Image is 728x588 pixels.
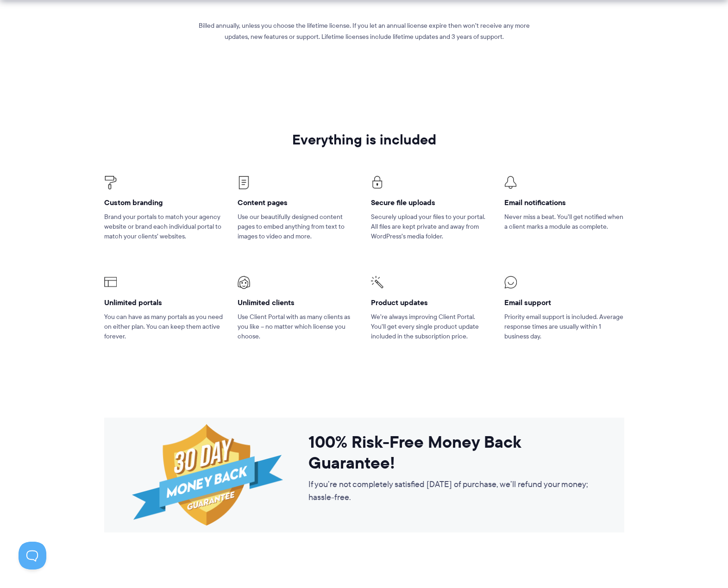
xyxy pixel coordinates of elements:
p: You can have as many portals as you need on either plan. You can keep them active forever. [104,312,224,341]
p: Use our beautifully designed content pages to embed anything from text to images to video and more. [238,212,357,241]
img: Client Portal Icons [104,276,117,288]
p: Securely upload your files to your portal. All files are kept private and away from WordPress’s m... [371,212,490,241]
h4: Product updates [371,298,490,307]
img: Client Portal Icons [371,276,383,288]
img: Client Portal Icons [104,176,117,189]
p: Never miss a beat. You’ll get notified when a client marks a module as complete. [504,212,624,231]
h4: Secure file uploads [371,198,490,207]
p: Brand your portals to match your agency website or brand each individual portal to match your cli... [104,212,224,241]
p: Use Client Portal with as many clients as you like – no matter which license you choose. [238,312,357,341]
img: Client Portal Icons [504,276,517,288]
h4: Content pages [238,198,357,207]
h4: Custom branding [104,198,224,207]
h4: Unlimited portals [104,298,224,307]
p: Priority email support is included. Average response times are usually within 1 business day. [504,312,624,341]
h3: 100% Risk-Free Money Back Guarantee! [308,432,596,474]
h2: Everything is included [104,132,624,147]
img: Client Portal Icons [238,276,250,289]
p: Billed annually, unless you choose the lifetime license. If you let an annual license expire then... [197,20,531,42]
h4: Email notifications [504,198,624,207]
img: Client Portal Icons [238,176,250,189]
p: We’re always improving Client Portal. You’ll get every single product update included in the subs... [371,312,490,341]
p: If you’re not completely satisfied [DATE] of purchase, we’ll refund your money; hassle-free. [308,478,596,504]
h4: Email support [504,298,624,307]
img: Client Portal Icon [504,176,517,189]
iframe: Toggle Customer Support [19,542,46,569]
img: Client Portal Icons [371,176,383,188]
h4: Unlimited clients [238,298,357,307]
